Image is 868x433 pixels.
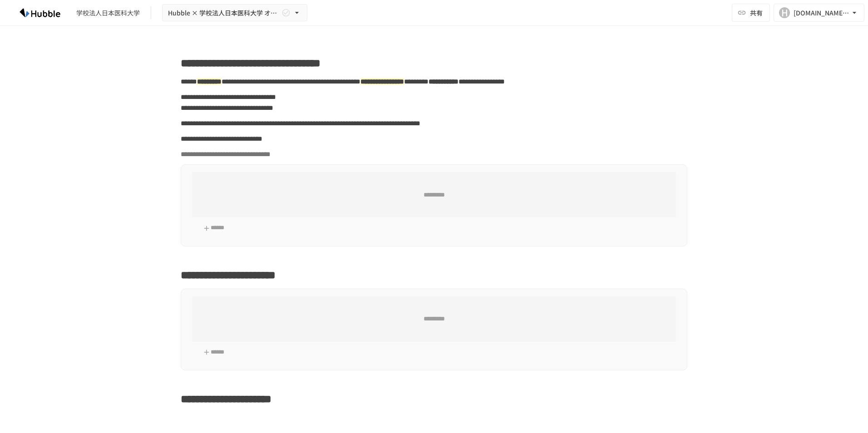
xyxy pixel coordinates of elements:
button: H[DOMAIN_NAME][EMAIL_ADDRESS][DOMAIN_NAME] [774,4,864,22]
span: Hubble × 学校法人日本医科大学 オンボーディングプロジェクト [168,7,280,19]
img: HzDRNkGCf7KYO4GfwKnzITak6oVsp5RHeZBEM1dQFiQ [11,5,69,20]
div: [DOMAIN_NAME][EMAIL_ADDRESS][DOMAIN_NAME] [794,7,850,19]
div: 学校法人日本医科大学 [76,8,140,18]
button: 共有 [732,4,770,22]
div: H [779,7,790,18]
button: Hubble × 学校法人日本医科大学 オンボーディングプロジェクト [162,4,307,22]
span: 共有 [750,8,763,18]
